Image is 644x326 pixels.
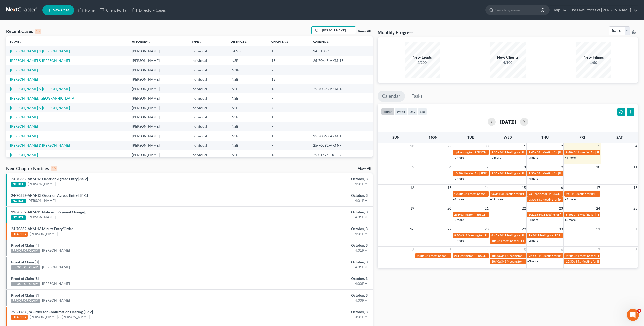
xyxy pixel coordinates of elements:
div: 4:01PM [252,248,368,253]
a: [PERSON_NAME] [10,115,38,119]
span: 5 [523,247,526,253]
a: [PERSON_NAME] [28,181,56,186]
td: 13 [267,150,309,159]
td: INSB [227,150,267,159]
td: Individual [187,65,227,75]
div: Recent Cases [6,28,41,34]
a: Case Nounfold_more [313,40,329,43]
h3: Monthly Progress [378,29,413,35]
span: 17 [596,185,601,191]
span: 16 [558,185,563,191]
td: 13 [267,56,309,65]
td: 13 [267,131,309,141]
td: Individual [187,56,227,65]
a: +2 more [527,239,538,242]
td: [PERSON_NAME] [128,46,187,56]
span: Wed [504,135,512,139]
span: 26 [410,226,415,232]
span: 341 Meeting for [PERSON_NAME] [537,254,582,258]
div: 4:01PM [252,181,368,186]
span: Hearing for [PERSON_NAME] [464,171,503,175]
div: 4:00PM [252,281,368,286]
div: HEARING [11,232,28,237]
div: PROOF OF CLAIM [11,299,40,303]
a: The Law Offices of [PERSON_NAME] [567,6,638,15]
a: Calendar [378,91,405,102]
td: GANB [227,46,267,56]
span: 341 Meeting for [PERSON_NAME] [497,239,542,243]
span: 341 Meeting for [PERSON_NAME] [532,233,578,237]
span: 9 [560,164,563,170]
span: 31 [596,226,601,232]
a: View All [358,30,371,33]
a: Home [76,6,97,15]
span: 12 [410,185,415,191]
span: 28 [410,143,415,149]
a: 24-70832-AKM-13 Order on Agreed Entry [34-2] [11,177,88,181]
td: [PERSON_NAME] [128,112,187,122]
td: [PERSON_NAME] [128,103,187,112]
td: INNB [227,65,267,75]
span: 10:30a [491,254,501,258]
a: Nameunfold_more [10,40,22,43]
td: 7 [267,65,309,75]
a: [PERSON_NAME] & [PERSON_NAME] [10,87,70,91]
span: 8 [635,247,638,253]
div: 2/200 [405,60,440,65]
span: 10:30a [454,192,463,196]
span: Sat [616,135,623,139]
span: 9:40a [566,150,573,154]
td: Individual [187,75,227,84]
span: 341 Meeting for [PERSON_NAME] & [PERSON_NAME] [464,192,536,196]
span: 9a [491,192,495,196]
span: 10:40a [491,259,501,263]
td: INSB [227,103,267,112]
div: 4:00PM [252,298,368,303]
span: Hearing for [PERSON_NAME] [532,192,572,196]
span: 24 [596,205,601,211]
span: 2 [560,143,563,149]
div: October, 3 [252,243,368,248]
span: 341(a) Meeting for [PERSON_NAME] [495,192,544,196]
span: 341 Meeting for [PERSON_NAME] & [PERSON_NAME] [501,259,573,263]
span: 341 Meeting for [PERSON_NAME] [570,192,615,196]
span: 10:30a [454,171,463,175]
td: 25-90868-AKM-13 [309,131,373,141]
a: [PERSON_NAME] & [PERSON_NAME] [10,106,70,110]
td: [PERSON_NAME] [128,84,187,93]
span: 2p [454,213,458,216]
h2: [DATE] [500,119,516,124]
td: INSB [227,122,267,131]
span: 11 [633,164,638,170]
iframe: Intercom live chat [627,309,639,321]
span: 25 [633,205,638,211]
div: PROOF OF CLAIM [11,249,40,253]
span: 1p [454,150,458,154]
span: 341 Meeting for [PERSON_NAME] [537,171,582,175]
div: October, 3 [252,176,368,181]
div: October, 3 [252,276,368,281]
a: View All [358,167,371,170]
span: 341 Meeting for [PERSON_NAME] [499,150,545,154]
td: [PERSON_NAME] [128,141,187,150]
a: [PERSON_NAME] [42,281,70,286]
td: [PERSON_NAME] [128,56,187,65]
span: Thu [541,135,549,139]
i: unfold_more [199,40,202,43]
td: INSB [227,112,267,122]
div: New Filings [576,54,611,60]
td: Individual [187,103,227,112]
td: 7 [267,141,309,150]
div: New Leads [405,54,440,60]
td: 13 [267,46,309,56]
span: New Case [53,8,69,12]
a: +19 more [490,197,503,201]
span: 9:30a [491,150,499,154]
td: 25-01474-JJG-13 [309,150,373,159]
td: INSB [227,56,267,65]
span: 8:40a [566,213,573,216]
a: [PERSON_NAME] [28,198,56,203]
a: [PERSON_NAME] & [PERSON_NAME] [30,314,90,319]
a: [PERSON_NAME] [42,265,70,270]
td: 13 [267,75,309,84]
